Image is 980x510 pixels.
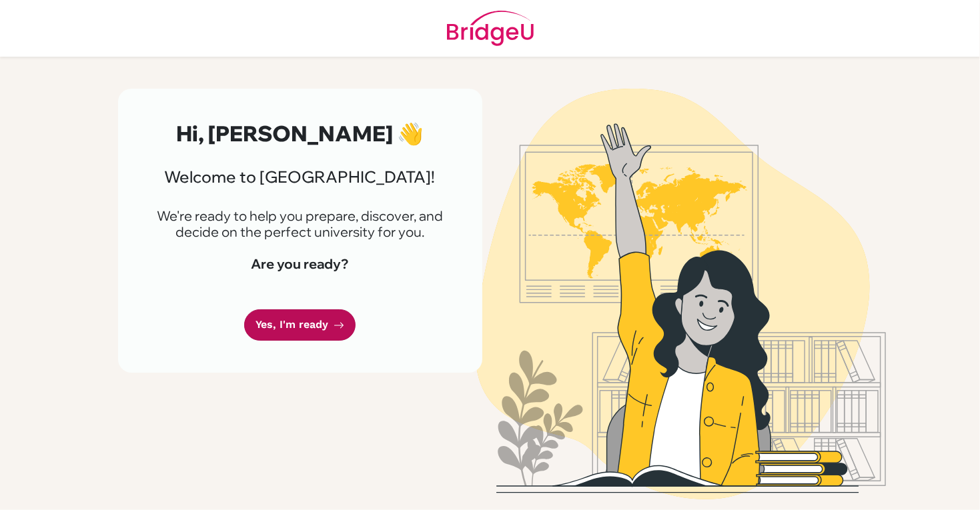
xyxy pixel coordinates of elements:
h4: Are you ready? [150,256,450,272]
h3: Welcome to [GEOGRAPHIC_DATA]! [150,167,450,187]
a: Yes, I'm ready [244,309,356,341]
p: We're ready to help you prepare, discover, and decide on the perfect university for you. [150,208,450,240]
h2: Hi, [PERSON_NAME] 👋 [150,121,450,146]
